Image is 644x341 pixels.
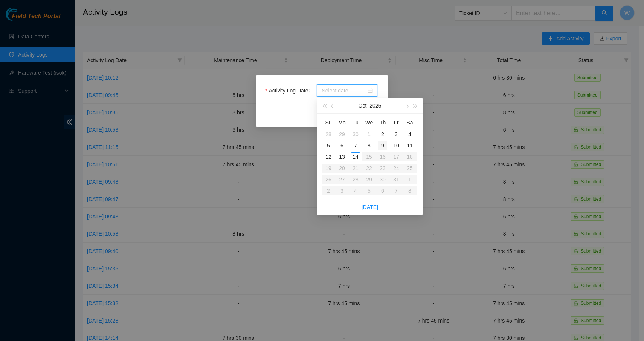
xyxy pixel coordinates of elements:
[389,140,403,151] td: 2025-10-10
[335,151,349,163] td: 2025-10-13
[405,130,414,139] div: 4
[359,98,367,113] button: Oct
[392,130,401,139] div: 3
[351,152,360,161] div: 14
[369,98,381,113] button: 2025
[322,140,335,151] td: 2025-10-05
[351,130,360,139] div: 30
[322,86,366,95] input: Activity Log Date
[378,130,387,139] div: 2
[376,117,389,129] th: Th
[376,140,389,151] td: 2025-10-09
[389,129,403,140] td: 2025-10-03
[335,129,349,140] td: 2025-09-29
[349,140,362,151] td: 2025-10-07
[324,152,333,161] div: 12
[362,117,376,129] th: We
[337,152,346,161] div: 13
[337,130,346,139] div: 29
[376,129,389,140] td: 2025-10-02
[349,117,362,129] th: Tu
[362,204,378,210] a: [DATE]
[365,141,374,150] div: 8
[337,141,346,150] div: 6
[403,140,417,151] td: 2025-10-11
[335,117,349,129] th: Mo
[403,117,417,129] th: Sa
[324,141,333,150] div: 5
[322,117,335,129] th: Su
[365,130,374,139] div: 1
[265,84,313,97] label: Activity Log Date
[378,141,387,150] div: 9
[389,117,403,129] th: Fr
[392,141,401,150] div: 10
[403,129,417,140] td: 2025-10-04
[324,130,333,139] div: 28
[322,151,335,163] td: 2025-10-12
[335,140,349,151] td: 2025-10-06
[322,129,335,140] td: 2025-09-28
[362,129,376,140] td: 2025-10-01
[349,151,362,163] td: 2025-10-14
[349,129,362,140] td: 2025-09-30
[362,140,376,151] td: 2025-10-08
[351,141,360,150] div: 7
[405,141,414,150] div: 11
